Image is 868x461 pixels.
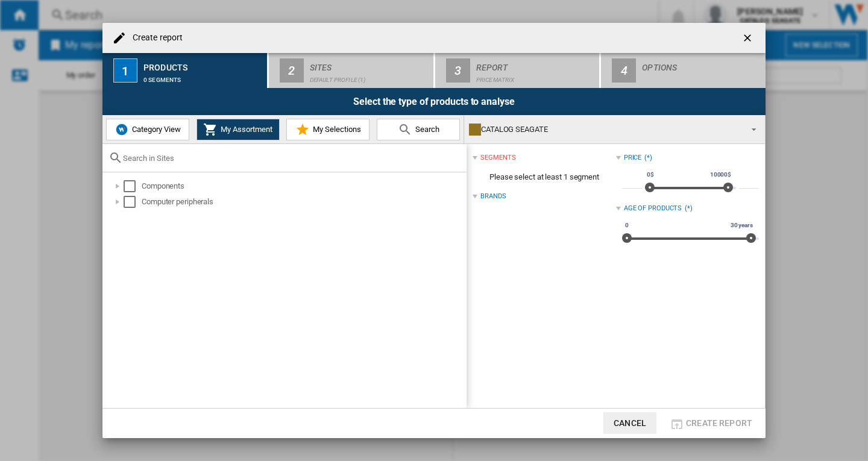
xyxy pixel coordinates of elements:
div: Price [624,153,642,163]
span: My Selections [310,125,361,134]
span: 30 years [729,221,755,230]
div: Computer peripherals [142,196,465,208]
md-checkbox: Select [124,180,142,192]
span: Category View [129,125,181,134]
span: My Assortment [218,125,272,134]
div: Brands [480,192,506,201]
div: 4 [612,58,636,83]
button: 1 Products 0 segments [102,53,268,88]
span: 0 [623,221,631,230]
div: Price Matrix [476,71,595,83]
button: Search [377,119,460,140]
button: 4 Options [601,53,766,88]
ng-md-icon: getI18NText('BUTTONS.CLOSE_DIALOG') [741,32,756,46]
div: Components [142,180,465,192]
div: 1 [113,58,137,83]
button: 2 Sites Default profile (1) [269,53,435,88]
span: 0$ [645,170,656,180]
span: Search [412,125,439,134]
div: Sites [310,58,429,71]
div: Report [476,58,595,71]
span: Please select at least 1 segment [473,166,615,189]
div: 3 [446,58,470,83]
button: Category View [106,119,189,140]
span: 10000$ [708,170,733,180]
span: Create report [686,418,752,428]
div: Age of products [624,204,682,213]
div: 0 segments [143,71,262,83]
button: 3 Report Price Matrix [435,53,601,88]
button: Create report [666,412,756,434]
button: Cancel [603,412,656,434]
button: My Assortment [197,119,280,140]
md-checkbox: Select [124,196,142,208]
div: Products [143,58,262,71]
div: CATALOG SEAGATE [469,121,741,138]
div: Options [642,58,761,71]
input: Search in Sites [123,154,461,163]
div: Select the type of products to analyse [102,88,766,115]
img: wiser-icon-blue.png [115,122,129,137]
div: Default profile (1) [310,71,429,83]
div: 2 [280,58,304,83]
h4: Create report [127,32,183,44]
button: getI18NText('BUTTONS.CLOSE_DIALOG') [737,26,761,50]
button: My Selections [286,119,370,140]
div: segments [480,153,515,163]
